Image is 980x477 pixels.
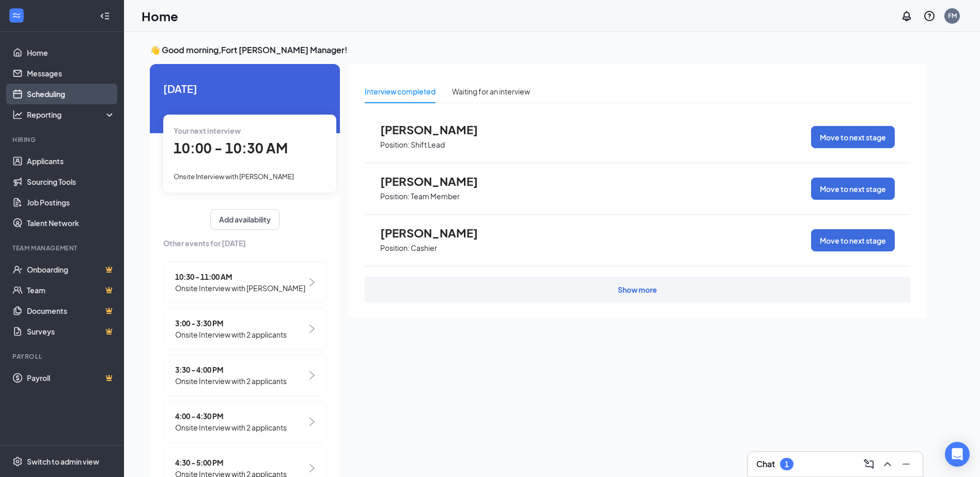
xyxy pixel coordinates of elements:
svg: Analysis [12,109,23,120]
span: Onsite Interview with 2 applicants [175,329,287,340]
a: Job Postings [27,192,115,213]
svg: QuestionInfo [923,10,936,22]
a: Sourcing Tools [27,171,115,192]
h1: Home [142,7,178,25]
svg: Settings [12,456,23,467]
div: Payroll [12,352,113,361]
button: Minimize [898,456,914,472]
svg: ChevronUp [881,458,894,470]
div: Switch to admin view [27,456,99,467]
div: Reporting [27,109,116,120]
p: Position: [380,140,410,150]
p: Position: [380,192,410,201]
span: 3:30 - 4:00 PM [175,364,287,375]
span: Other events for [DATE] [163,237,326,249]
svg: WorkstreamLogo [11,10,22,21]
button: Move to next stage [811,178,895,200]
div: 1 [785,460,789,469]
span: [DATE] [163,81,326,97]
a: DocumentsCrown [27,300,115,321]
button: Add availability [210,209,279,230]
span: Onsite Interview with 2 applicants [175,375,287,387]
div: Waiting for an interview [452,86,530,97]
span: [PERSON_NAME] [380,174,494,188]
button: Move to next stage [811,126,895,148]
h3: 👋 Good morning, Fort [PERSON_NAME] Manager ! [150,44,927,56]
span: 4:00 - 4:30 PM [175,410,287,422]
span: 4:30 - 5:00 PM [175,457,287,468]
a: Scheduling [27,84,115,104]
span: Onsite Interview with 2 applicants [175,422,287,433]
svg: Collapse [100,11,110,21]
svg: Notifications [900,10,913,22]
span: Your next interview [174,126,241,135]
button: ChevronUp [879,456,896,472]
div: Interview completed [365,86,435,97]
span: 10:30 - 11:00 AM [175,271,305,282]
div: Hiring [12,135,113,144]
h3: Chat [756,458,775,470]
div: Team Management [12,244,113,252]
a: TeamCrown [27,280,115,300]
span: 10:00 - 10:30 AM [174,139,288,156]
p: Position: [380,243,410,253]
span: [PERSON_NAME] [380,226,494,240]
span: Onsite Interview with [PERSON_NAME] [175,282,305,294]
button: Move to next stage [811,229,895,251]
p: Shift Lead [411,140,445,150]
a: Talent Network [27,213,115,233]
p: Team Member [411,192,460,201]
a: PayrollCrown [27,368,115,388]
a: SurveysCrown [27,321,115,342]
span: [PERSON_NAME] [380,123,494,136]
div: Show more [618,284,657,295]
div: FM [948,11,957,20]
span: Onsite Interview with [PERSON_NAME] [174,172,294,181]
a: Home [27,42,115,63]
p: Cashier [411,243,437,253]
a: Messages [27,63,115,84]
div: Open Intercom Messenger [945,442,970,467]
svg: Minimize [900,458,912,470]
a: Applicants [27,151,115,171]
svg: ComposeMessage [863,458,875,470]
button: ComposeMessage [861,456,877,472]
a: OnboardingCrown [27,259,115,280]
span: 3:00 - 3:30 PM [175,317,287,329]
